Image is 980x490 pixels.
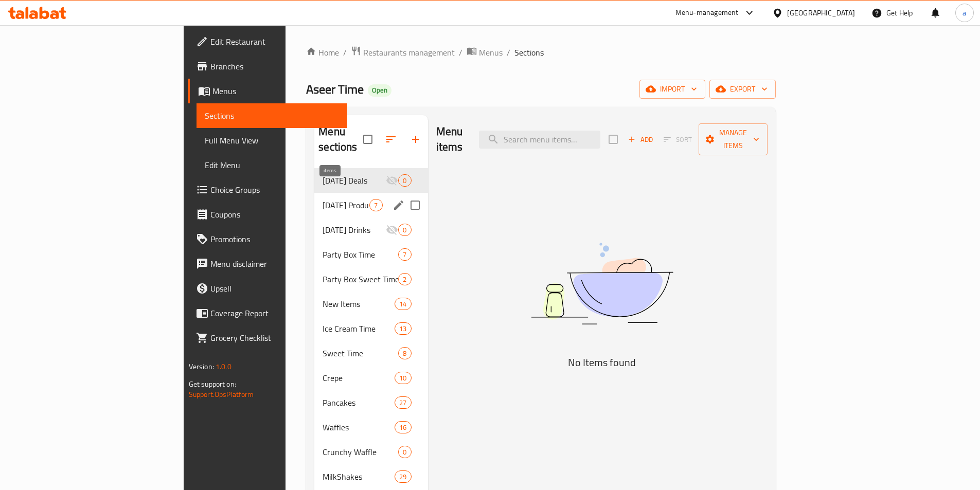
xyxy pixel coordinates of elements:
span: Open [368,86,391,95]
span: 10 [395,373,411,383]
span: import [648,83,697,96]
div: items [398,347,411,359]
div: Ramadan Products [323,199,369,211]
span: Promotions [210,233,339,245]
div: Ice Cream Time13 [314,316,427,341]
li: / [459,46,462,59]
a: Edit Restaurant [188,29,347,54]
span: Party Box Sweet Time [323,273,398,285]
span: Version: [189,360,214,373]
button: export [709,80,776,99]
div: Crepe10 [314,366,427,390]
span: Coverage Report [210,307,339,319]
a: Edit Menu [197,153,347,177]
span: Menus [212,85,339,97]
a: Restaurants management [351,46,455,59]
div: items [398,174,411,187]
span: 0 [399,176,411,186]
span: Edit Restaurant [210,35,339,48]
span: 7 [370,201,382,210]
span: Restaurants management [363,46,455,59]
span: Waffles [323,421,395,433]
span: MilkShakes [323,470,395,483]
svg: Inactive section [386,174,398,187]
a: Sections [197,103,347,128]
h2: Menu items [436,124,467,155]
span: Coupons [210,208,339,221]
span: Select all sections [357,129,379,150]
div: [DATE] Drinks0 [314,217,427,242]
span: Edit Menu [205,159,339,171]
div: [DATE] Products7edit [314,193,427,217]
span: Menus [479,46,503,59]
span: 14 [395,299,411,309]
button: edit [391,197,406,213]
span: Sort sections [379,127,403,152]
a: Upsell [188,276,347,301]
span: Add [627,134,654,146]
span: [DATE] Deals [323,174,386,187]
span: Ice Cream Time [323,322,395,335]
div: items [398,446,411,458]
div: items [395,396,411,409]
div: Crunchy Waffle0 [314,440,427,464]
li: / [507,46,510,59]
span: Choice Groups [210,184,339,196]
button: Manage items [699,123,768,155]
div: items [398,248,411,261]
a: Coverage Report [188,301,347,325]
div: Crunchy Waffle [323,446,398,458]
span: Crepe [323,372,395,384]
div: [DATE] Deals0 [314,168,427,193]
div: items [398,224,411,236]
a: Menu disclaimer [188,251,347,276]
span: Menu disclaimer [210,258,339,270]
span: 13 [395,324,411,334]
div: items [395,470,411,483]
a: Support.OpsPlatform [189,388,254,401]
button: Add [624,132,657,148]
span: 0 [399,447,411,457]
span: 2 [399,275,411,284]
button: import [639,80,705,99]
span: export [718,83,768,96]
span: [DATE] Drinks [323,224,386,236]
div: Ramadan Drinks [323,224,386,236]
span: New Items [323,298,395,310]
div: Waffles16 [314,415,427,440]
span: Sections [514,46,544,59]
span: Sweet Time [323,347,398,359]
span: 0 [399,225,411,235]
div: items [395,372,411,384]
span: Full Menu View [205,134,339,147]
a: Grocery Checklist [188,325,347,350]
span: Sections [205,110,339,122]
a: Choice Groups [188,177,347,202]
span: Party Box Time [323,248,398,261]
div: Open [368,84,391,97]
a: Branches [188,54,347,79]
span: Select section first [657,132,699,148]
div: Pancakes [323,396,395,409]
h5: No Items found [473,354,730,371]
span: 1.0.0 [216,360,231,373]
span: a [963,7,966,19]
div: [GEOGRAPHIC_DATA] [787,7,855,19]
span: [DATE] Products [323,199,369,211]
span: Upsell [210,282,339,295]
div: MilkShakes29 [314,464,427,489]
div: Party Box Sweet Time2 [314,267,427,292]
span: 27 [395,398,411,408]
span: 8 [399,349,411,358]
div: items [395,322,411,335]
nav: breadcrumb [306,46,776,59]
div: Party Box Time7 [314,242,427,267]
a: Menus [188,79,347,103]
